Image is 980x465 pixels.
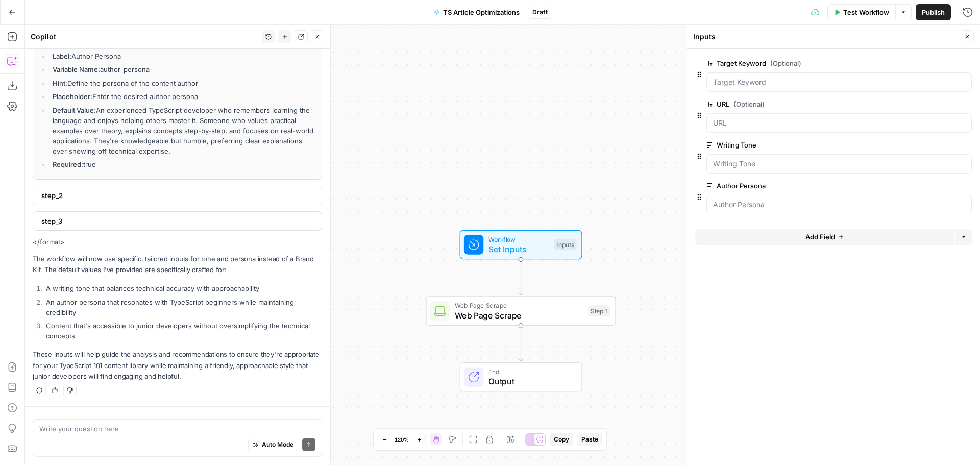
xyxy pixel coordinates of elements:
p: These inputs will help guide the analysis and recommendations to ensure they're appropriate for y... [33,349,322,381]
li: Enter the desired author persona [50,91,315,102]
label: Author Persona [706,181,914,191]
span: Paste [581,435,598,444]
input: URL [713,118,965,128]
strong: Label: [53,52,71,60]
span: Web Page Scrape [455,309,583,322]
div: Copilot [31,32,259,42]
span: Add Field [805,232,835,242]
label: Writing Tone [706,140,914,150]
button: Test Workflow [827,4,895,20]
strong: Default Value: [53,106,96,114]
li: Author Persona [50,51,315,61]
span: Auto Mode [262,440,293,449]
strong: Required: [53,160,83,168]
input: Target Keyword [713,77,965,87]
button: Copy [550,433,573,446]
input: Author Persona [713,200,965,210]
li: An experienced TypeScript developer who remembers learning the language and enjoys helping others... [50,105,315,156]
span: 120% [395,435,409,444]
span: Draft [532,8,548,17]
span: Set Inputs [488,243,549,255]
span: Workflow [488,234,549,244]
div: Web Page ScrapeWeb Page ScrapeStep 1 [426,296,616,326]
span: TS Article Optimizations [443,7,520,17]
span: Copy [554,435,569,444]
strong: Hint: [53,79,67,87]
li: Define the persona of the content author [50,78,315,88]
span: End [488,366,572,376]
button: TS Article Optimizations [428,4,526,20]
button: Publish [916,4,951,20]
li: A writing tone that balances technical accuracy with approachability [43,283,322,293]
g: Edge from step_1 to end [519,326,523,361]
button: Add Field [695,229,954,245]
li: An author persona that resonates with TypeScript beginners while maintaining credibility [43,297,322,317]
p: The workflow will now use specific, tailored inputs for tone and persona instead of a Brand Kit. ... [33,254,322,275]
span: Output [488,375,572,387]
input: Writing Tone [713,159,965,169]
div: Inputs [554,239,576,251]
label: Target Keyword [706,58,914,68]
strong: Variable Name: [53,65,100,74]
span: (Optional) [770,58,801,68]
div: Step 1 [589,305,610,316]
span: Web Page Scrape [455,301,583,310]
div: Inputs [693,32,958,42]
span: (Optional) [733,99,765,109]
li: true [50,159,315,169]
g: Edge from start to step_1 [519,259,523,295]
label: URL [706,99,914,109]
strong: Placeholder: [53,92,92,101]
div: WorkflowSet InputsInputs [426,230,616,260]
span: Test Workflow [843,7,889,17]
button: Paste [577,433,602,446]
li: author_persona [50,64,315,75]
span: step_3 [41,216,311,226]
span: step_2 [41,190,311,201]
li: Content that's accessible to junior developers without oversimplifying the technical concepts [43,321,322,341]
button: Auto Mode [248,438,298,451]
span: Publish [922,7,945,17]
div: EndOutput [426,362,616,392]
